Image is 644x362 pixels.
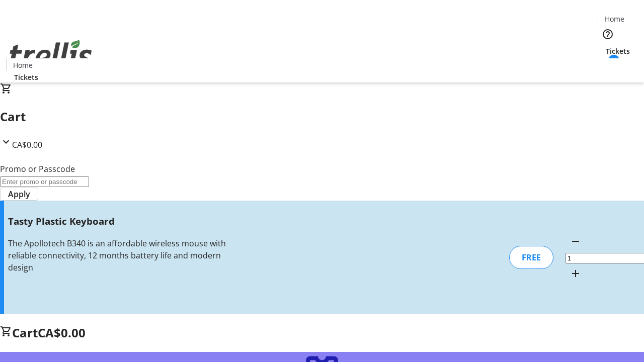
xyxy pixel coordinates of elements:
button: Help [598,24,618,44]
div: FREE [509,246,553,269]
div: The Apollotech B340 is an affordable wireless mouse with reliable connectivity, 12 months battery... [8,237,228,274]
button: Cart [598,56,618,76]
img: Orient E2E Organization lpDLnQB6nZ's Logo [6,29,96,79]
button: Increment by one [566,263,586,284]
span: Apply [8,188,30,200]
span: CA$0.00 [12,139,42,150]
a: Tickets [6,72,46,82]
span: Home [13,60,33,70]
span: Tickets [14,72,38,82]
a: Home [598,14,630,24]
span: Tickets [606,46,630,56]
span: CA$0.00 [38,324,86,341]
h3: Tasty Plastic Keyboard [8,214,228,228]
a: Tickets [598,46,638,56]
span: Home [605,14,624,24]
a: Home [7,60,39,70]
button: Decrement by one [566,231,586,251]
